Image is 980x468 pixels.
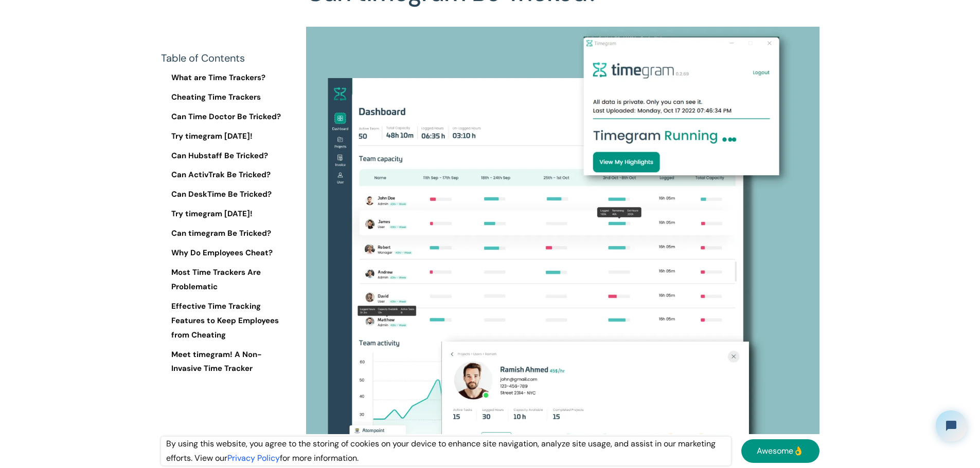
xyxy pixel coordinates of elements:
a: Try timegram [DATE]! [161,207,290,221]
a: Can Hubstaff Be Tricked? [161,149,290,163]
a: Cheating Time Trackers [161,90,290,105]
a: Can ActivTrak Be Tricked? [161,168,290,182]
a: Why Do Employees Cheat? [161,246,290,260]
a: Most Time Trackers Are Problematic [161,266,290,294]
a: Can DeskTime Be Tricked? [161,188,290,202]
a: Try timegram [DATE]! [161,129,290,144]
div: By using this website, you agree to the storing of cookies on your device to enhance site navigat... [161,437,731,465]
a: Awesome👌 [741,439,819,463]
a: Privacy Policy [227,453,280,463]
a: Can Time Doctor Be Tricked? [161,110,290,124]
a: Can timegram Be Tricked? [161,227,290,241]
a: What are Time Trackers? [161,71,290,85]
iframe: Tidio Chat [927,402,975,450]
div: Table of Contents [161,51,290,66]
a: Effective Time Tracking Features to Keep Employees from Cheating [161,299,290,343]
a: Meet timegram! A Non-Invasive Time Tracker [161,348,290,377]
